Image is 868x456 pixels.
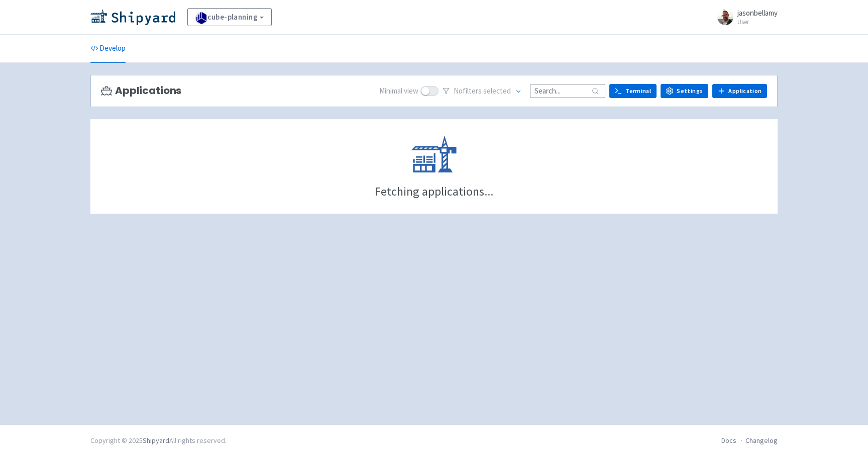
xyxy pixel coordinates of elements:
[661,84,708,98] a: Settings
[712,84,767,98] a: Application
[721,436,736,445] a: Docs
[737,19,778,25] small: User
[143,436,169,445] a: Shipyard
[711,9,778,25] a: jasonbellamy User
[530,84,605,98] input: Search...
[454,85,511,97] span: No filter s
[375,186,493,198] div: Fetching applications...
[379,85,418,97] span: Minimal view
[745,436,778,445] a: Changelog
[90,35,126,63] a: Develop
[737,8,778,18] span: jasonbellamy
[483,86,511,96] span: selected
[187,8,272,26] a: cube-planning
[90,9,175,25] img: Shipyard logo
[101,85,181,97] h3: Applications
[90,435,227,446] div: Copyright © 2025 All rights reserved.
[609,84,657,98] a: Terminal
